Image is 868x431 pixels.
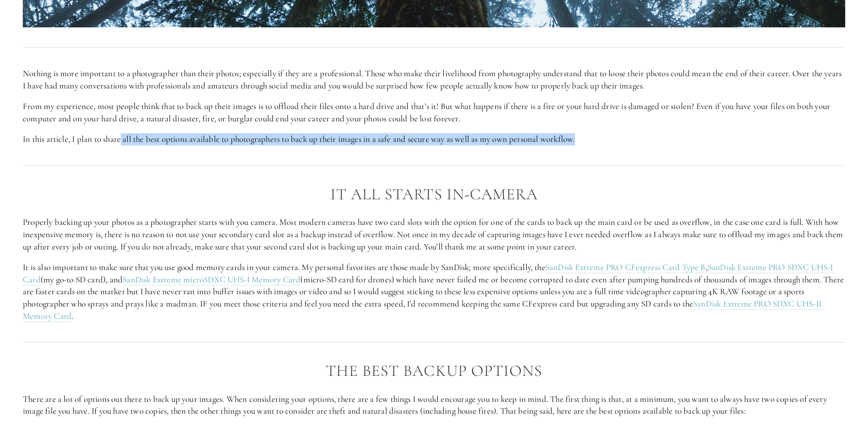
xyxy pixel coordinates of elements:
a: SanDisk Extreme PRO CFexpress Card Type B [545,262,706,273]
h2: It All Starts in-Camera [23,186,845,203]
a: SanDisk Extreme PRO SDXC UHS-II Memory Card [23,298,823,322]
p: From my experience, most people think that to back up their images is to offload their files onto... [23,100,845,125]
p: Properly backing up your photos as a photographer starts with you camera. Most modern cameras hav... [23,216,845,253]
p: Nothing is more important to a photographer than their photos; especially if they are a professio... [23,68,845,92]
p: In this article, I plan to share all the best options available to photographers to back up their... [23,133,845,145]
p: There are a lot of options out there to back up your images. When considering your options, there... [23,393,845,417]
h2: The Best Backup Options [23,362,845,380]
p: It is also important to make sure that you use good memory cards in your camera. My personal favo... [23,261,845,322]
a: SanDisk Extreme microSDXC UHS-I Memory Card [123,274,300,286]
